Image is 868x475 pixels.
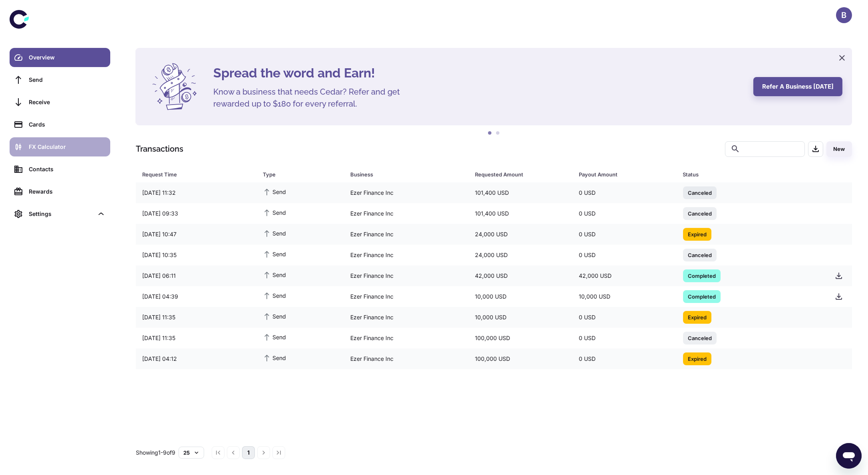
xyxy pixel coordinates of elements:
span: Canceled [683,334,717,342]
span: Send [263,353,286,362]
div: 24,000 USD [469,247,572,263]
div: 0 USD [572,206,676,221]
div: [DATE] 11:35 [136,331,256,346]
span: Type [263,169,341,180]
div: Request Time [142,169,243,180]
button: page 1 [242,446,255,459]
div: 101,400 USD [469,185,572,200]
span: Request Time [142,169,253,180]
a: FX Calculator [10,137,110,156]
div: Ezer Finance Inc [344,310,469,325]
span: Canceled [683,251,717,259]
div: Settings [29,210,93,218]
div: Ezer Finance Inc [344,206,469,221]
div: Payout Amount [579,169,663,180]
span: Send [263,249,286,258]
div: Settings [10,204,110,224]
span: Expired [683,354,711,362]
div: FX Calculator [29,142,105,151]
span: Send [263,187,286,196]
div: 42,000 USD [572,268,676,283]
span: Canceled [683,209,717,217]
div: 0 USD [572,351,676,366]
div: 0 USD [572,227,676,242]
span: Send [263,312,286,321]
button: 2 [494,129,502,137]
span: Expired [683,230,711,238]
span: Canceled [683,188,717,196]
div: [DATE] 10:47 [136,227,256,242]
span: Send [263,332,286,341]
div: Status [683,169,808,180]
div: [DATE] 06:11 [136,268,256,283]
h1: Transactions [136,143,183,155]
h4: Spread the word and Earn! [213,63,744,83]
div: Overview [29,53,105,62]
div: 0 USD [572,185,676,200]
button: 1 [486,129,494,137]
div: Ezer Finance Inc [344,227,469,242]
div: Send [29,75,105,84]
div: 10,000 USD [572,289,676,304]
button: 25 [179,447,204,459]
span: Payout Amount [579,169,673,180]
div: [DATE] 04:39 [136,289,256,304]
span: Send [263,291,286,300]
a: Contacts [10,160,110,179]
button: Refer a business [DATE] [753,77,842,96]
h5: Know a business that needs Cedar? Refer and get rewarded up to $180 for every referral. [213,86,413,110]
div: Ezer Finance Inc [344,268,469,283]
div: 100,000 USD [469,351,572,366]
iframe: Button to launch messaging window, conversation in progress [836,443,862,469]
div: 0 USD [572,310,676,325]
button: New [826,141,852,157]
button: B [836,7,852,23]
div: Contacts [29,165,105,174]
p: Showing 1-9 of 9 [136,448,175,457]
span: Expired [683,313,711,321]
span: Completed [683,271,721,279]
div: [DATE] 11:35 [136,310,256,325]
div: 24,000 USD [469,227,572,242]
span: Status [683,169,819,180]
div: [DATE] 04:12 [136,351,256,366]
div: Receive [29,98,105,107]
div: Ezer Finance Inc [344,331,469,346]
span: Send [263,229,286,238]
div: 101,400 USD [469,206,572,221]
div: Type [263,169,330,180]
div: Ezer Finance Inc [344,247,469,263]
span: Completed [683,292,721,300]
a: Send [10,70,110,89]
span: Requested Amount [475,169,569,180]
div: [DATE] 10:35 [136,247,256,263]
a: Rewards [10,182,110,201]
span: Send [263,270,286,279]
div: 10,000 USD [469,289,572,304]
div: 10,000 USD [469,310,572,325]
div: 100,000 USD [469,331,572,346]
div: Rewards [29,187,105,196]
a: Receive [10,93,110,112]
div: Ezer Finance Inc [344,185,469,200]
div: Cards [29,120,105,129]
nav: pagination navigation [211,446,286,459]
div: 0 USD [572,331,676,346]
a: Cards [10,115,110,134]
span: Send [263,208,286,217]
div: [DATE] 11:32 [136,185,256,200]
div: [DATE] 09:33 [136,206,256,221]
div: 42,000 USD [469,268,572,283]
div: Ezer Finance Inc [344,289,469,304]
div: 0 USD [572,247,676,263]
div: Requested Amount [475,169,559,180]
div: Ezer Finance Inc [344,351,469,366]
a: Overview [10,48,110,67]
